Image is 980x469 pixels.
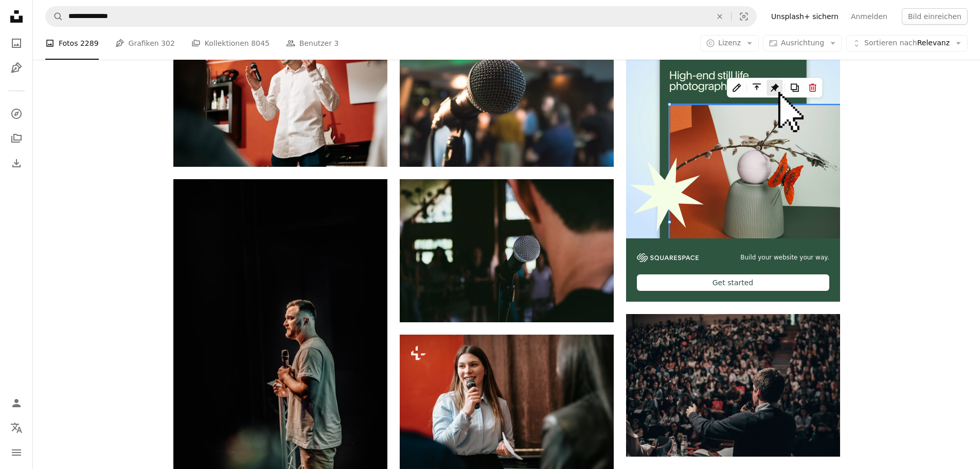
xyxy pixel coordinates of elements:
[251,38,270,49] span: 8045
[700,35,759,51] button: Lizenz
[637,274,829,291] div: Get started
[864,38,950,48] span: Relevanz
[6,103,27,124] a: Entdecken
[46,7,63,26] button: Unsplash suchen
[765,8,845,25] a: Unsplash+ sichern
[115,27,175,60] a: Grafiken 302
[173,335,387,344] a: Mann mit Mikrofon
[626,380,840,390] a: Mann spricht vor Menge
[626,314,840,457] img: Mann spricht vor Menge
[6,393,27,413] a: Anmelden / Registrieren
[845,8,894,25] a: Anmelden
[732,7,756,26] button: Visuelle Suche
[400,246,614,255] a: Mann steht vor Mikrofon
[45,6,757,27] form: Finden Sie Bildmaterial auf der ganzen Webseite
[6,418,27,438] button: Sprache
[6,442,27,463] button: Menü
[864,39,917,47] span: Sortieren nach
[334,38,338,49] span: 3
[708,7,731,26] button: Löschen
[6,58,27,78] a: Grafiken
[161,38,175,49] span: 302
[400,401,614,410] a: Eine Frau steht vor einem Mikrofon
[718,39,741,47] span: Lizenz
[6,128,27,149] a: Kollektionen
[400,91,614,100] a: Silbernes schnurgebundenes Mikrofon in der Flachfokusfotografie
[400,179,614,322] img: Mann steht vor Mikrofon
[400,24,614,167] img: Silbernes schnurgebundenes Mikrofon in der Flachfokusfotografie
[626,24,840,302] a: Build your website your way.Get started
[626,24,840,238] img: file-1723602894256-972c108553a7image
[846,35,968,51] button: Sortieren nachRelevanz
[6,153,27,173] a: Bisherige Downloads
[286,27,339,60] a: Benutzer 3
[6,33,27,54] a: Fotos
[6,6,27,29] a: Startseite — Unsplash
[763,35,842,51] button: Ausrichtung
[191,27,270,60] a: Kollektionen 8045
[781,39,824,47] span: Ausrichtung
[173,24,387,167] img: Ein Mann steht vor einer roten Wand und hält ein Mikrofon in der Hand
[740,253,829,262] span: Build your website your way.
[173,91,387,100] a: Ein Mann steht vor einer roten Wand und hält ein Mikrofon in der Hand
[902,8,968,25] button: Bild einreichen
[637,253,699,262] img: file-1606177908946-d1eed1cbe4f5image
